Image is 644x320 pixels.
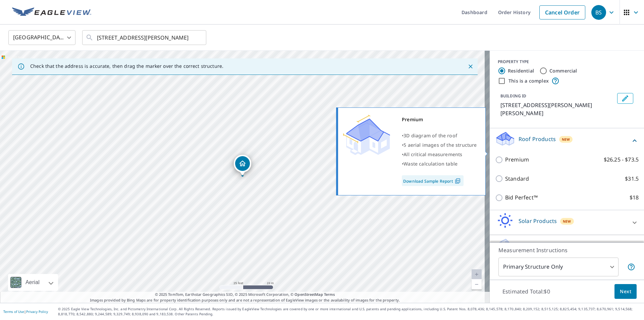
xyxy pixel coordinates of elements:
[563,219,571,224] span: New
[404,151,462,157] span: All critical measurements
[12,7,91,17] img: EV Logo
[591,5,606,20] div: BS
[627,263,635,271] span: Your report will include only the primary structure on the property. For example, a detached gara...
[402,159,477,169] div: •
[562,137,570,142] span: New
[402,175,464,186] a: Download Sample Report
[508,78,549,84] label: This is a complex
[404,132,457,139] span: 3D diagram of the roof
[625,175,639,183] p: $31.5
[604,155,639,164] p: $26.25 - $73.5
[402,131,477,140] div: •
[495,213,639,232] div: Solar ProductsNew
[498,246,635,254] p: Measurement Instructions
[505,155,529,164] p: Premium
[495,238,639,257] div: Walls ProductsNew
[30,63,223,69] p: Check that the address is accurate, then drag the marker over the correct structure.
[505,193,538,202] p: Bid Perfect™
[519,135,556,143] p: Roof Products
[472,269,482,279] a: Current Level 20, Zoom In Disabled
[155,292,335,298] span: © 2025 TomTom, Earthstar Geographics SIO, © 2025 Microsoft Corporation, ©
[614,284,637,299] button: Next
[8,28,75,47] div: [GEOGRAPHIC_DATA]
[620,287,631,296] span: Next
[519,242,557,250] p: Walls Products
[617,93,633,104] button: Edit building 1
[3,310,48,314] p: |
[505,175,529,183] p: Standard
[497,284,555,299] p: Estimated Total: $0
[630,193,639,202] p: $18
[8,274,58,291] div: Aerial
[23,274,42,291] div: Aerial
[539,5,585,19] a: Cancel Order
[404,161,458,167] span: Waste calculation table
[402,115,477,124] div: Premium
[58,307,641,317] p: © 2025 Eagle View Technologies, Inc. and Pictometry International Corp. All Rights Reserved. Repo...
[234,155,251,176] div: Dropped pin, building 1, Residential property, 6229 Michael Ln Matteson, IL 60443
[466,62,475,71] button: Close
[500,93,526,99] p: BUILDING ID
[404,142,477,148] span: 5 aerial images of the structure
[402,140,477,150] div: •
[549,67,577,74] label: Commercial
[508,67,534,74] label: Residential
[498,258,619,276] div: Primary Structure Only
[294,292,323,297] a: OpenStreetMap
[519,217,557,225] p: Solar Products
[3,309,24,314] a: Terms of Use
[472,279,482,289] a: Current Level 20, Zoom Out
[495,131,639,150] div: Roof ProductsNew
[343,115,390,155] img: Premium
[500,101,614,117] p: [STREET_ADDRESS][PERSON_NAME][PERSON_NAME]
[453,178,462,184] img: Pdf Icon
[498,59,636,65] div: PROPERTY TYPE
[324,292,335,297] a: Terms
[26,309,48,314] a: Privacy Policy
[402,150,477,159] div: •
[97,28,193,47] input: Search by address or latitude-longitude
